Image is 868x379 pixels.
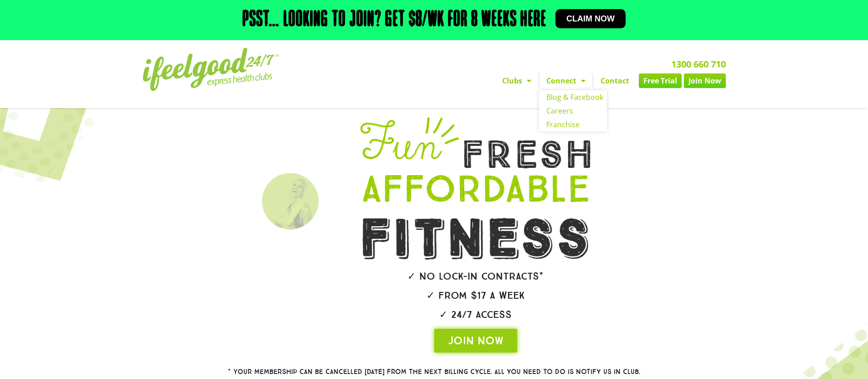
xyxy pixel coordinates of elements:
[195,369,673,375] h2: * Your membership can be cancelled [DATE] from the next billing cycle. All you need to do is noti...
[350,73,726,88] nav: Menu
[639,73,682,88] a: Free Trial
[671,58,726,70] a: 1300 660 710
[448,333,503,348] span: JOIN NOW
[335,291,616,301] h2: ✓ From $17 a week
[539,73,593,88] a: Connect
[335,271,616,281] h2: ✓ No lock-in contracts*
[539,118,607,131] a: Franchise
[539,90,607,104] a: Blog & Facebook
[539,104,607,118] a: Careers
[566,15,615,23] span: Claim now
[539,90,607,131] ul: Connect
[434,329,517,353] a: JOIN NOW
[555,9,626,28] a: Claim now
[684,73,726,88] a: Join Now
[335,310,616,320] h2: ✓ 24/7 Access
[593,73,637,88] a: Contact
[242,9,546,31] h2: Psst… Looking to join? Get $8/wk for 8 weeks here
[495,73,539,88] a: Clubs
